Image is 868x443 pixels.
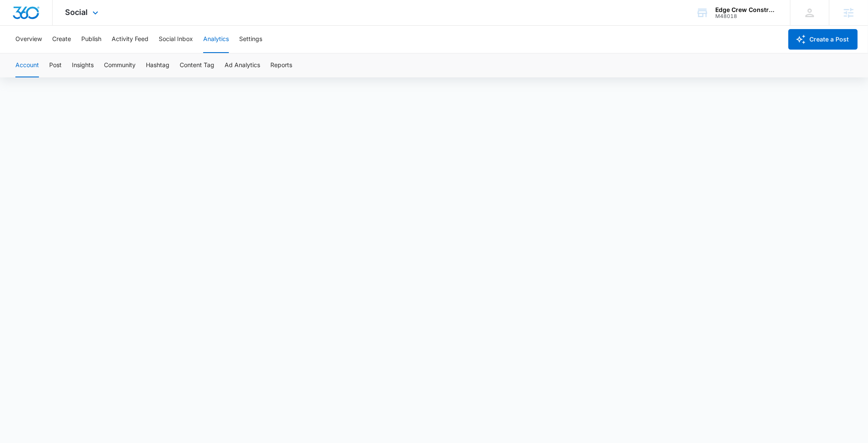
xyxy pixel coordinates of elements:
[146,53,169,77] button: Hashtag
[23,50,30,56] img: tab_domain_overview_orange.svg
[65,8,88,17] span: Social
[33,50,77,56] div: Domain Overview
[715,13,778,19] div: account id
[24,14,42,21] div: v 4.0.24
[22,22,94,29] div: Domain: [DOMAIN_NAME]
[14,22,21,29] img: website_grey.svg
[85,50,92,56] img: tab_keywords_by_traffic_grey.svg
[15,26,42,53] button: Overview
[49,53,62,77] button: Post
[14,14,21,21] img: logo_orange.svg
[715,6,778,13] div: account name
[203,26,229,53] button: Analytics
[15,53,39,77] button: Account
[72,53,94,77] button: Insights
[225,53,260,77] button: Ad Analytics
[52,26,71,53] button: Create
[81,26,101,53] button: Publish
[788,29,858,50] button: Create a Post
[104,53,136,77] button: Community
[112,26,148,53] button: Activity Feed
[180,53,214,77] button: Content Tag
[95,50,144,56] div: Keywords by Traffic
[270,53,292,77] button: Reports
[239,26,262,53] button: Settings
[159,26,193,53] button: Social Inbox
